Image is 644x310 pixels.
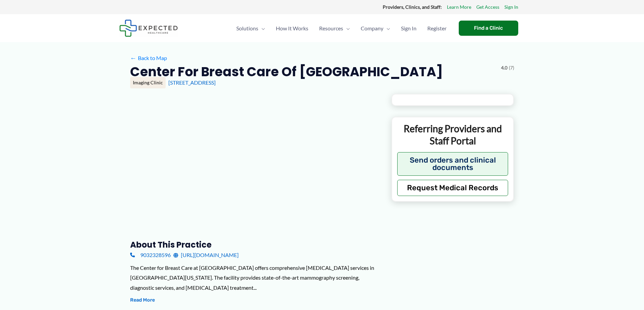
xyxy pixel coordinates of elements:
a: Register [422,17,452,40]
a: Get Access [476,3,499,11]
span: ← [130,55,137,61]
nav: Primary Site Navigation [231,17,452,40]
h3: About this practice [130,239,381,250]
span: Company [361,17,383,40]
a: ResourcesMenu Toggle [314,17,355,40]
img: Expected Healthcare Logo - side, dark font, small [119,20,178,37]
span: 4.0 [501,63,507,72]
a: 9032328596 [130,250,171,260]
a: [URL][DOMAIN_NAME] [173,250,239,260]
div: The Center for Breast Care at [GEOGRAPHIC_DATA] offers comprehensive [MEDICAL_DATA] services in [... [130,263,381,293]
a: CompanyMenu Toggle [355,17,396,40]
span: Menu Toggle [383,17,390,40]
span: How It Works [276,17,308,40]
span: Sign In [401,17,416,40]
a: [STREET_ADDRESS] [168,79,216,86]
div: Imaging Clinic [130,77,166,88]
button: Read More [130,296,155,304]
span: Menu Toggle [258,17,265,40]
a: Find a Clinic [459,21,518,36]
h2: Center for Breast Care of [GEOGRAPHIC_DATA] [130,63,443,80]
span: Menu Toggle [343,17,350,40]
button: Request Medical Records [397,180,508,196]
a: SolutionsMenu Toggle [231,17,270,40]
a: ←Back to Map [130,53,167,63]
span: Resources [319,17,343,40]
span: Solutions [236,17,258,40]
a: How It Works [270,17,314,40]
a: Sign In [504,3,518,11]
span: (7) [509,63,514,72]
a: Learn More [447,3,471,11]
button: Send orders and clinical documents [397,152,508,176]
strong: Providers, Clinics, and Staff: [383,4,442,10]
p: Referring Providers and Staff Portal [397,122,508,147]
a: Sign In [396,17,422,40]
span: Register [427,17,447,40]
